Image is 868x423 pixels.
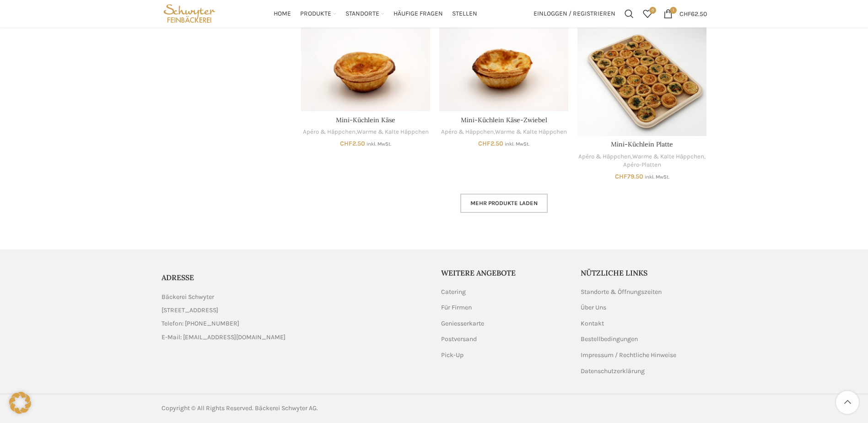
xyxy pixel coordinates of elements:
a: Datenschutzerklärung [581,367,646,376]
a: List item link [162,319,427,329]
div: , , [577,152,706,169]
a: Apéro & Häppchen [303,128,356,136]
a: Suchen [620,5,638,23]
a: Catering [441,287,467,297]
a: Warme & Kalte Häppchen [357,128,429,136]
a: Standorte & Öffnungszeiten [581,287,663,297]
h5: Nützliche Links [581,268,707,278]
a: 0 [638,5,657,23]
a: Impressum / Rechtliche Hinweise [581,351,677,360]
a: Pick-Up [441,351,464,360]
a: Site logo [162,9,218,17]
div: Main navigation [222,5,528,23]
a: List item link [162,332,427,342]
a: Mini-Küchlein Käse-Zwiebel [439,25,568,111]
a: Kontakt [581,319,605,328]
span: CHF [679,10,691,17]
span: [STREET_ADDRESS] [162,305,218,315]
span: Häufige Fragen [394,10,443,18]
a: Mini-Küchlein Käse [336,116,395,124]
a: Warme & Kalte Häppchen [495,128,567,136]
a: Apéro & Häppchen [578,152,631,161]
div: , [301,128,430,136]
small: inkl. MwSt. [367,141,391,147]
bdi: 79.50 [615,173,643,180]
a: Häufige Fragen [394,5,443,23]
span: CHF [615,173,627,180]
span: Stellen [452,10,477,18]
h5: Weitere Angebote [441,268,567,278]
a: Für Firmen [441,303,473,312]
small: inkl. MwSt. [645,174,669,180]
bdi: 62.50 [679,10,707,17]
a: Mini-Küchlein Käse-Zwiebel [461,116,547,124]
span: Standorte [345,10,379,18]
div: Meine Wunschliste [638,5,657,23]
span: Einloggen / Registrieren [534,11,615,17]
a: Apéro-Platten [623,161,661,169]
span: Produkte [300,10,331,18]
span: CHF [340,140,352,147]
span: Bäckerei Schwyter [162,292,214,302]
a: Geniesserkarte [441,319,485,328]
small: inkl. MwSt. [505,141,529,147]
a: Home [274,5,291,23]
a: Bestellbedingungen [581,335,639,344]
div: Copyright © All Rights Reserved. Bäckerei Schwyter AG. [162,403,430,413]
span: Home [274,10,291,18]
a: Warme & Kalte Häppchen [632,152,704,161]
a: Apéro & Häppchen [441,128,494,136]
bdi: 2.50 [478,140,503,147]
span: CHF [478,140,491,147]
span: Mehr Produkte laden [470,200,538,207]
span: ADRESSE [162,273,194,282]
a: Postversand [441,335,478,344]
span: 1 [670,7,677,14]
a: 1 CHF62.50 [659,5,712,23]
a: Mini-Küchlein Platte [577,25,706,136]
a: Über Uns [581,303,607,312]
a: Mehr Produkte laden [460,194,548,213]
a: Produkte [300,5,336,23]
a: Standorte [345,5,384,23]
div: , [439,128,568,136]
a: Stellen [452,5,477,23]
span: 0 [649,7,656,14]
a: Einloggen / Registrieren [529,5,620,23]
a: Mini-Küchlein Käse [301,25,430,111]
a: Mini-Küchlein Platte [611,140,673,148]
bdi: 2.50 [340,140,365,147]
a: Scroll to top button [836,391,859,414]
